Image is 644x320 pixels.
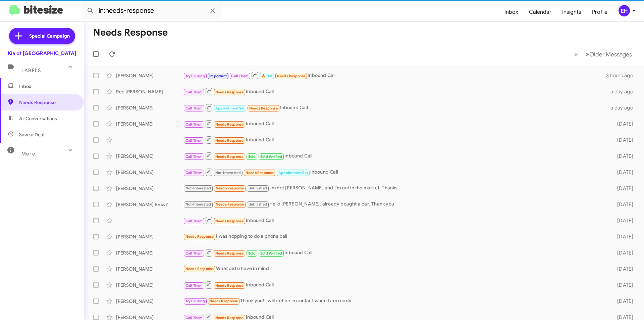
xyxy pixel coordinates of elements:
a: Calendar [524,2,557,22]
div: [DATE] [606,121,639,127]
span: Call Them [185,122,203,127]
span: Sold [248,251,256,256]
span: Call Them [185,154,203,159]
div: [DATE] [606,266,639,272]
span: Not-Interested [185,186,211,190]
span: Call Them [185,283,203,288]
span: Not-Interested [215,171,241,175]
div: Inbound Call [183,136,606,144]
span: Needs Response [215,90,244,94]
span: Call Them [185,219,203,223]
div: [DATE] [606,185,639,192]
span: Needs Response [215,122,244,127]
div: [PERSON_NAME] [116,153,183,159]
a: Inbox [499,2,524,22]
span: Needs Response [215,283,244,288]
div: [DATE] [606,282,639,288]
div: Inbound Call [183,71,606,80]
span: More [21,151,35,157]
div: 3 hours ago [606,72,639,79]
div: [PERSON_NAME] [116,233,183,240]
span: Save a Deal [19,131,44,138]
span: 🔥 Hot [261,74,272,78]
span: Appointment Set [215,106,245,110]
a: Profile [587,2,613,22]
div: Thank you! I will def be in contact when I am ready [183,297,606,305]
div: EH [619,5,630,16]
div: [DATE] [606,249,639,256]
span: Needs Response [215,251,244,256]
input: Search [81,3,222,19]
div: [DATE] [606,153,639,159]
div: Inbound Call [183,152,606,160]
span: Needs Response [185,267,214,271]
span: Not-Interested [185,202,211,207]
span: Call Them [231,74,249,78]
button: Previous [570,47,582,61]
span: Needs Response [19,99,76,106]
span: Call Them [185,90,203,94]
span: Labels [21,67,41,74]
div: [PERSON_NAME] [116,72,183,79]
div: I was hopping to do a phone call [183,233,606,240]
div: Inbound Call [183,216,606,225]
div: Inbound Call [183,281,606,289]
span: Older Messages [589,51,632,58]
div: Inbound Call [183,248,606,257]
span: All Conversations [19,115,57,122]
div: [DATE] [606,137,639,143]
div: Inbound Call [183,103,606,112]
h1: Needs Response [93,27,168,38]
span: Inbox [19,83,76,90]
span: Needs Response [249,106,278,110]
span: Try Pausing [185,299,205,303]
span: Try Pausing [185,74,205,78]
span: Needs Response [215,219,244,223]
a: Insights [557,2,587,22]
div: [PERSON_NAME] Bmw7 [116,201,183,208]
span: Unfinished [249,186,267,190]
span: Needs Response [215,154,244,159]
div: [DATE] [606,217,639,224]
span: Call Them [185,106,203,110]
span: Unfinished [249,202,267,207]
div: [PERSON_NAME] [116,298,183,305]
span: Call Them [185,138,203,143]
div: [PERSON_NAME] [116,282,183,288]
span: « [574,50,578,58]
div: [PERSON_NAME] [116,169,183,176]
span: Needs Response [209,299,238,303]
div: Inbound Call [183,87,606,96]
div: [DATE] [606,298,639,305]
div: Hello [PERSON_NAME], already bought a car. Thank you [183,200,606,208]
div: What did u have in mind [183,265,606,273]
div: [DATE] [606,233,639,240]
div: [DATE] [606,201,639,208]
span: Needs Response [246,171,274,175]
div: [PERSON_NAME] [116,249,183,256]
span: Sold Verified [260,251,282,256]
span: Call Them [185,251,203,256]
div: Inbound Call [183,168,606,176]
div: Rec [PERSON_NAME] [116,88,183,95]
span: Sold [248,154,256,159]
button: EH [613,5,637,16]
span: Needs Response [216,202,244,207]
span: Needs Response [215,138,244,143]
div: Kia of [GEOGRAPHIC_DATA] [8,50,76,57]
span: » [586,50,589,58]
span: Appointment Set [278,171,308,175]
span: Call Them [185,171,203,175]
button: Next [582,47,636,61]
span: Sold Verified [260,154,282,159]
div: a day ago [606,88,639,95]
a: Special Campaign [9,28,75,44]
div: [PERSON_NAME] [116,266,183,272]
span: Important [209,74,227,78]
div: Inbound Call [183,120,606,128]
span: Needs Response [277,74,306,78]
div: [PERSON_NAME] [116,185,183,192]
